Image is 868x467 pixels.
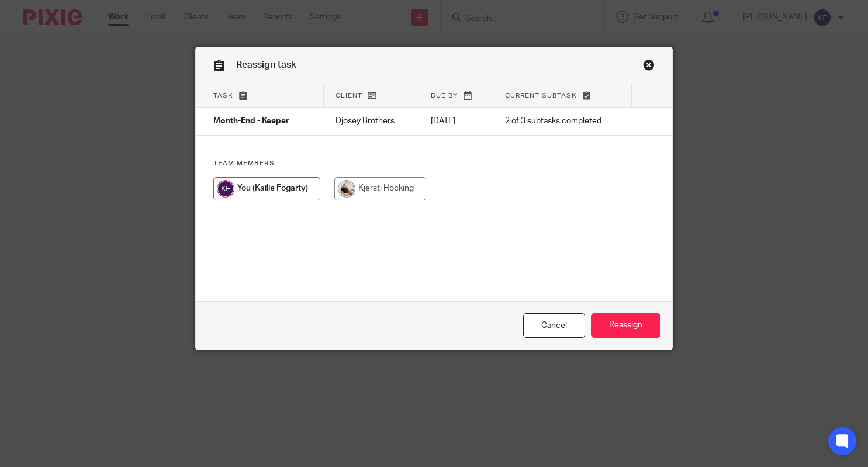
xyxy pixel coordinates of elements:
[213,92,233,99] span: Task
[213,159,655,168] h4: Team members
[591,313,660,338] input: Reassign
[336,92,362,99] span: Client
[431,92,458,99] span: Due by
[523,313,585,338] a: Close this dialog window
[643,59,655,75] a: Close this dialog window
[505,92,577,99] span: Current subtask
[236,60,296,70] span: Reassign task
[431,115,482,127] p: [DATE]
[336,115,407,127] p: Djosey Brothers
[213,117,289,126] span: Month-End - Keeper
[493,108,632,136] td: 2 of 3 subtasks completed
